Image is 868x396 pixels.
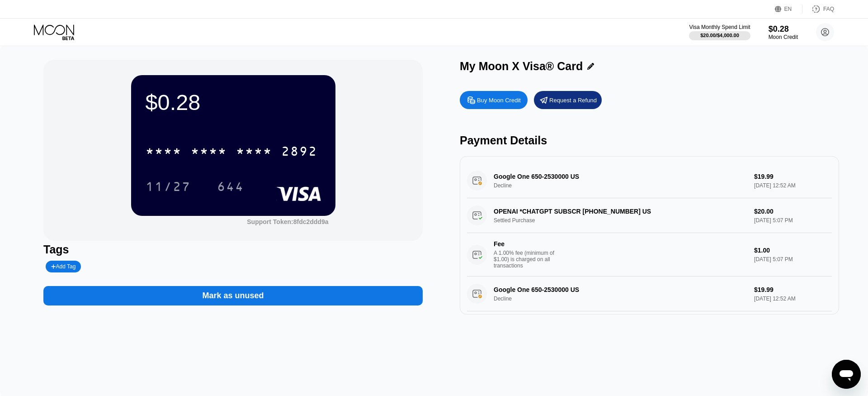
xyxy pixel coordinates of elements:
div: Mark as unused [43,277,423,305]
div: FeeA 1.00% fee (minimum of $1.00) is charged on all transactions$1.00[DATE] 5:07 PM [467,233,832,277]
div: Moon Credit [769,34,798,40]
div: Add Tag [46,261,81,272]
div: [DATE] 5:07 PM [754,256,832,262]
div: FAQ [823,6,834,12]
div: $0.28 [146,90,321,115]
div: Visa Monthly Spend Limit$20.00/$4,000.00 [689,24,750,40]
div: Add Tag [51,263,75,270]
div: Request a Refund [549,96,597,104]
div: $0.28 [769,24,798,34]
div: FAQ [802,5,834,14]
div: Request a Refund [534,91,602,109]
div: 2892 [281,145,317,160]
div: Payment Details [460,134,839,147]
div: Visa Monthly Spend Limit [689,24,750,30]
div: Buy Moon Credit [460,91,528,109]
div: A 1.00% fee (minimum of $1.00) is charged on all transactions [494,250,561,269]
div: EN [775,5,802,14]
div: My Moon X Visa® Card [460,60,583,73]
div: 644 [217,181,244,195]
div: Fee [494,240,557,248]
div: $0.28Moon Credit [769,24,798,40]
div: 644 [210,175,251,198]
div: Support Token: 8fdc2ddd9a [247,218,328,225]
div: $1.00 [754,247,832,254]
div: 11/27 [139,175,198,198]
div: Buy Moon Credit [477,96,521,104]
div: Tags [43,243,423,256]
iframe: 启动消息传送窗口的按钮 [832,360,861,389]
div: EN [784,6,792,12]
div: 11/27 [146,181,191,195]
div: Support Token:8fdc2ddd9a [247,218,328,225]
div: Mark as unused [202,291,264,301]
div: $20.00 / $4,000.00 [700,33,739,38]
